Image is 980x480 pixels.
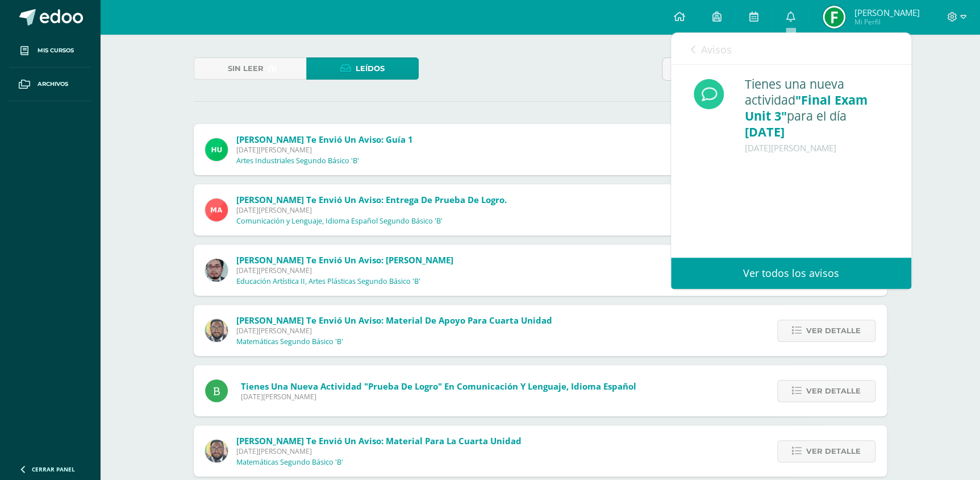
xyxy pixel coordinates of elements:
[236,217,443,226] p: Comunicación y Lenguaje, Idioma Español Segundo Básico 'B'
[205,138,228,161] img: fd23069c3bd5c8dde97a66a86ce78287.png
[829,42,834,55] span: 0
[854,17,919,27] span: Mi Perfil
[806,441,861,462] span: Ver detalle
[236,435,522,446] span: [PERSON_NAME] te envió un aviso: material para la cuarta unidad
[745,123,785,140] span: [DATE]
[236,134,413,145] span: [PERSON_NAME] te envió un aviso: Guía 1
[671,258,911,289] a: Ver todos los avisos
[806,320,861,341] span: Ver detalle
[205,440,228,462] img: 712781701cd376c1a616437b5c60ae46.png
[9,34,91,68] a: Mis cursos
[236,446,522,456] span: [DATE][PERSON_NAME]
[236,266,453,275] span: [DATE][PERSON_NAME]
[32,465,75,473] span: Cerrar panel
[236,205,507,215] span: [DATE][PERSON_NAME]
[228,58,264,79] span: Sin leer
[37,80,68,89] span: Archivos
[306,57,419,80] a: Leídos
[806,380,861,402] span: Ver detalle
[205,259,228,282] img: 5fac68162d5e1b6fbd390a6ac50e103d.png
[662,58,886,80] input: Busca una notificación aquí
[236,254,453,266] span: [PERSON_NAME] te envió un aviso: [PERSON_NAME]
[236,194,507,205] span: [PERSON_NAME] te envió un aviso: Entrega de prueba de logro.
[9,68,91,101] a: Archivos
[37,46,74,55] span: Mis cursos
[356,58,385,79] span: Leídos
[236,277,420,286] p: Educación Artística II, Artes Plásticas Segundo Básico 'B'
[854,7,919,18] span: [PERSON_NAME]
[236,337,343,346] p: Matemáticas Segundo Básico 'B'
[236,315,552,326] span: [PERSON_NAME] te envió un aviso: material de apoyo para cuarta unidad
[205,319,228,342] img: 712781701cd376c1a616437b5c60ae46.png
[745,140,889,156] div: [DATE][PERSON_NAME]
[745,92,868,124] span: "Final Exam Unit 3"
[236,458,343,467] p: Matemáticas Segundo Básico 'B'
[194,57,306,80] a: Sin leer(1)
[823,6,845,28] img: d75a0d7f342e31b277280e3f59aba681.png
[236,156,359,165] p: Artes Industriales Segundo Básico 'B'
[241,392,636,402] span: [DATE][PERSON_NAME]
[745,76,889,156] div: Tienes una nueva actividad para el día
[236,326,552,336] span: [DATE][PERSON_NAME]
[829,42,891,55] span: avisos sin leer
[236,145,413,155] span: [DATE][PERSON_NAME]
[701,43,732,56] span: Avisos
[268,58,277,79] span: (1)
[241,380,636,392] span: Tienes una nueva actividad "Prueba de logro" En Comunicación y Lenguaje, Idioma Español
[205,198,228,221] img: 0fd6451cf16eae051bb176b5d8bc5f11.png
